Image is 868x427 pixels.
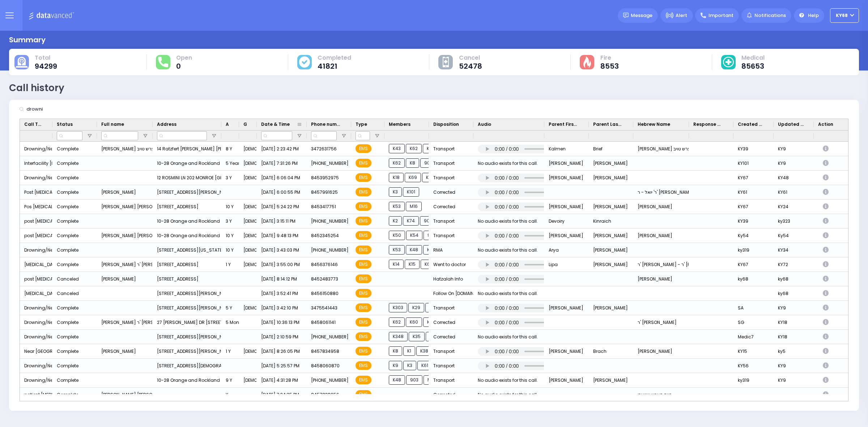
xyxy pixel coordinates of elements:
div: [STREET_ADDRESS][PERSON_NAME][PERSON_NAME][US_STATE] [153,301,221,315]
div: Call history [9,81,64,95]
div: ר' יואל - ר' [PERSON_NAME] [633,185,689,200]
div: Corrected [429,315,473,330]
div: ר' [PERSON_NAME] - ר' [PERSON_NAME] [633,257,689,272]
div: Drowning/Near [MEDICAL_DATA] [20,171,52,185]
span: K62 [406,144,422,153]
button: Open Filter Menu [374,133,380,139]
div: ky319 [733,243,774,257]
div: KY34 [774,243,814,257]
div: Arya [544,243,589,257]
div: Corrected [429,185,473,200]
div: Lipa [544,257,589,272]
div: 10-28 Orange and Rockland Rd, [GEOGRAPHIC_DATA] [US_STATE] [153,214,221,229]
div: 10 Y [221,229,239,243]
div: 10 Y [221,243,239,257]
input: Address Filter Input [157,131,207,140]
div: Press SPACE to select this row. [20,156,858,171]
div: KY39 [733,142,774,156]
div: Press SPACE to select this row. [20,171,858,185]
span: 52478 [459,63,482,70]
div: [PERSON_NAME] [633,272,689,286]
div: [STREET_ADDRESS] [153,257,221,272]
div: Complete [57,188,78,197]
div: Ky54 [774,229,814,243]
span: EMS [356,245,371,254]
div: [PERSON_NAME] [544,229,589,243]
div: KY67 [733,257,774,272]
span: 41821 [318,63,351,70]
div: [DEMOGRAPHIC_DATA] [239,156,257,171]
div: [PERSON_NAME] אהרן הערש טויב [97,142,153,156]
div: [STREET_ADDRESS][US_STATE] [153,243,221,257]
div: Drowning/Near [MEDICAL_DATA] [20,243,52,257]
span: 903 [420,158,437,168]
span: K14 [389,260,404,269]
span: Message [631,12,652,19]
div: 9 Y [221,373,239,388]
span: K69 [405,173,421,182]
div: [DEMOGRAPHIC_DATA] [239,243,257,257]
span: EMS [356,289,371,298]
div: Follow On [DOMAIN_NAME] [429,286,473,301]
div: [PERSON_NAME] [PERSON_NAME] חיים הערש שטערן [97,388,153,402]
div: 3 Y [221,171,239,185]
div: Press SPACE to select this row. [20,272,858,286]
div: Press SPACE to select this row. [20,243,858,257]
div: Kinraich [589,214,633,229]
div: post [MEDICAL_DATA] patient is stable [20,229,52,243]
div: Drowning/Near [MEDICAL_DATA] [20,373,52,388]
span: Alert [676,12,687,19]
span: Parent Last Name [593,121,623,128]
span: EMS [356,144,371,153]
span: K101 [403,187,419,197]
div: Drowning/Near [MEDICAL_DATA] [20,301,52,315]
div: No audio exists for this call. [478,217,538,226]
span: EMS [356,159,371,167]
div: [DEMOGRAPHIC_DATA] [239,373,257,388]
div: ר' [PERSON_NAME] [633,315,689,330]
span: Completed [318,54,351,61]
div: [DATE] 3:43:03 PM [257,243,307,257]
div: [PERSON_NAME] [97,344,153,359]
span: EMS [356,260,371,269]
span: 8453417751 [311,204,336,210]
div: Press SPACE to select this row. [20,229,858,243]
span: EMS [356,202,371,211]
div: [DATE] 9:48:13 PM [257,229,307,243]
span: K8 [423,144,436,153]
img: other-cause.svg [443,57,449,68]
div: ky68 [774,286,814,301]
span: K8 [406,158,419,168]
div: Corrected [429,200,473,214]
input: Full name Filter Input [101,131,138,140]
span: K62 [389,158,405,168]
div: [PERSON_NAME] [544,200,589,214]
span: 8453952975 [311,175,339,181]
span: Audio [478,121,491,128]
div: 10-28 Orange and Rockland Rd, [GEOGRAPHIC_DATA] [US_STATE] [153,373,221,388]
span: 8452483773 [311,276,338,282]
span: 8457991625 [311,189,338,195]
span: Parent First Name [549,121,579,128]
div: 12 ROSMINI LN 202 MONROE [GEOGRAPHIC_DATA] [153,171,221,185]
div: [DEMOGRAPHIC_DATA] [239,301,257,315]
span: 85653 [741,63,765,70]
div: [PERSON_NAME] [589,171,633,185]
div: Complete [57,202,78,212]
div: [DATE] 5:25:57 PM [257,359,307,373]
span: EMS [356,231,371,240]
div: Transport [429,344,473,359]
div: Transport [429,142,473,156]
div: Drowning/Near [MEDICAL_DATA] [20,142,52,156]
div: KY9 [774,142,814,156]
div: [PERSON_NAME] [544,301,589,315]
img: total-response.svg [158,57,168,67]
div: Complete [57,231,78,240]
span: EMS [356,274,371,283]
input: Search [24,102,133,116]
div: [DEMOGRAPHIC_DATA] [239,214,257,229]
span: K72 [423,245,439,255]
div: 14 Ratzfert [PERSON_NAME] [PERSON_NAME] [US_STATE] [153,142,221,156]
div: [DATE] 5:24:22 PM [257,200,307,214]
div: [PERSON_NAME] [PERSON_NAME] [97,200,153,214]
